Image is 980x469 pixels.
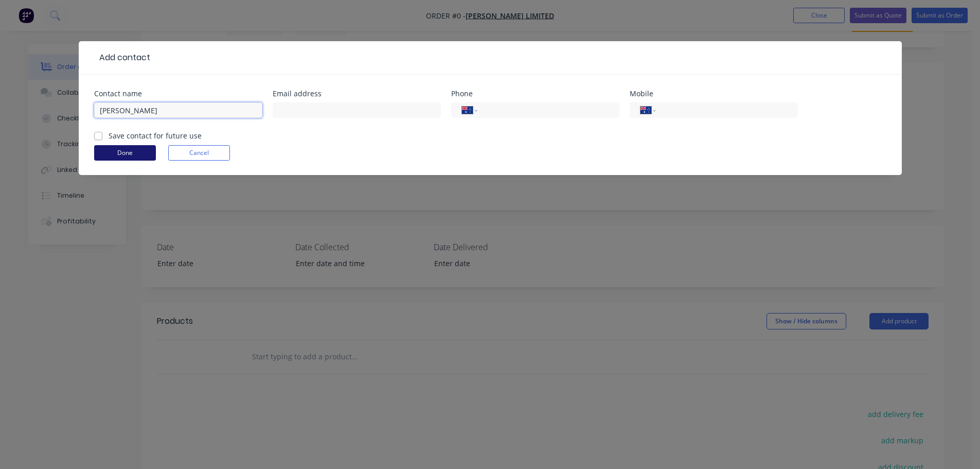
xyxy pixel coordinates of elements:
[94,90,262,97] div: Contact name
[273,90,441,97] div: Email address
[451,90,619,97] div: Phone
[94,145,156,161] button: Done
[109,130,202,141] label: Save contact for future use
[94,51,150,64] div: Add contact
[168,145,230,161] button: Cancel
[630,90,798,97] div: Mobile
